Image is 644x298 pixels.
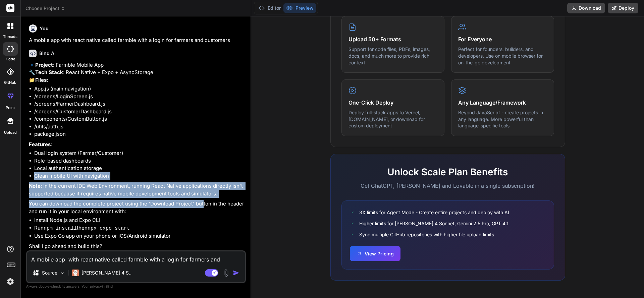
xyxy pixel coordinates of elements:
strong: Project [35,62,53,68]
li: /utils/auth.js [34,123,245,131]
img: Pick Models [59,270,65,276]
strong: Note [29,183,41,189]
img: attachment [222,269,230,277]
span: Sync multiple GitHub repositories with higher file upload limits [359,231,494,238]
strong: Tech Stack [35,69,63,75]
button: Deploy [608,3,638,13]
li: /screens/LoginScreen.js [34,93,245,101]
li: /screens/CustomerDashboard.js [34,108,245,116]
label: prem [6,105,15,111]
label: GitHub [4,80,16,85]
code: npx expo start [88,226,130,231]
button: Download [567,3,605,13]
p: A mobile app with react native called farmble with a login for farmers and customers [29,37,245,44]
li: Use Expo Go app on your phone or iOS/Android simulator [34,232,245,240]
label: Upload [4,130,17,135]
li: /screens/FarmerDashboard.js [34,100,245,108]
span: Higher limits for [PERSON_NAME] 4 Sonnet, Gemini 2.5 Pro, GPT 4.1 [359,220,508,227]
label: threads [3,34,17,40]
img: settings [5,276,16,287]
p: Shall I go ahead and build this? [29,243,245,250]
button: View Pricing [350,246,400,261]
li: Role-based dashboards [34,157,245,165]
img: icon [233,270,239,276]
p: Get ChatGPT, [PERSON_NAME] and Lovable in a single subscription! [341,182,554,190]
li: /components/CustomButton.js [34,115,245,123]
img: Claude 4 Sonnet [72,270,79,276]
h2: Unlock Scale Plan Benefits [341,165,554,179]
p: Perfect for founders, builders, and developers. Use on mobile browser for on-the-go development [458,46,547,66]
strong: Features [29,141,51,147]
button: Preview [283,3,316,13]
p: Support for code files, PDFs, images, docs, and much more to provide rich context [348,46,437,66]
label: code [6,56,15,62]
li: App.js (main navigation) [34,85,245,93]
strong: Files [35,77,47,83]
p: Always double-check its answers. Your in Bind [26,283,246,290]
p: Deploy full-stack apps to Vercel, [DOMAIN_NAME], or download for custom deployment [348,109,437,129]
code: npm install [44,226,77,231]
h6: You [40,25,49,32]
h4: For Everyone [458,35,547,43]
h4: One-Click Deploy [348,99,437,107]
li: Run then [34,224,245,233]
li: Clean mobile UI with navigation [34,172,245,180]
h4: Any Language/Framework [458,99,547,107]
p: : [29,141,245,148]
li: package.json [34,130,245,138]
li: Local authentication storage [34,165,245,172]
p: Source [42,270,57,276]
span: privacy [90,284,102,288]
p: 🔹 : Farmble Mobile App 🔧 : React Native + Expo + AsyncStorage 📁 : [29,61,245,84]
li: Dual login system (Farmer/Customer) [34,150,245,157]
p: : In the current IDE Web Environment, running React Native applications directly isn't supported ... [29,182,245,197]
button: Editor [256,3,283,13]
p: Beyond JavaScript - create projects in any language. More powerful than language-specific tools [458,109,547,129]
p: [PERSON_NAME] 4 S.. [82,270,131,276]
span: 3X limits for Agent Mode - Create entire projects and deploy with AI [359,209,509,216]
h4: Upload 50+ Formats [348,35,437,43]
p: You can download the complete project using the 'Download Project' button in the header and run i... [29,200,245,215]
h6: Bind AI [39,50,56,57]
li: Install Node.js and Expo CLI [34,217,245,224]
span: Choose Project [25,5,65,12]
